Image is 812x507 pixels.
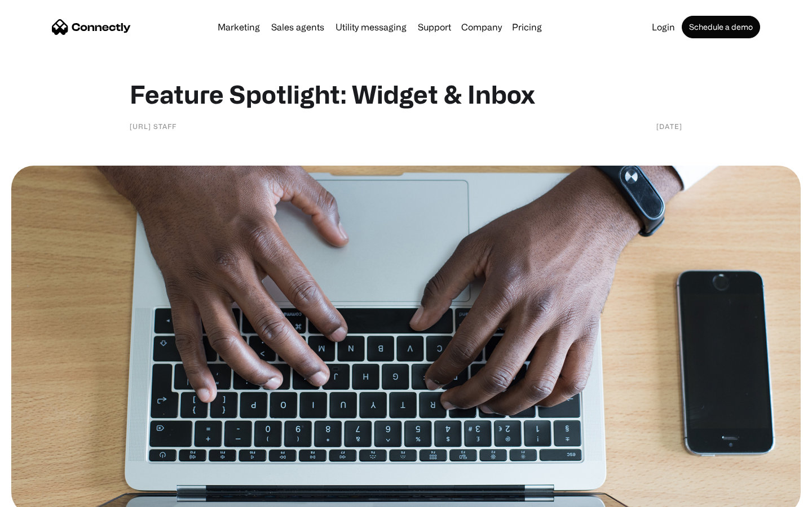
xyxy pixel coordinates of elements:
a: Marketing [213,23,264,32]
h1: Feature Spotlight: Widget & Inbox [130,79,682,109]
a: Pricing [507,23,546,32]
aside: Language selected: English [11,487,68,503]
a: Schedule a demo [682,16,760,38]
a: Support [413,23,456,32]
a: Login [647,23,679,32]
ul: Language list [23,487,68,503]
div: [URL] staff [130,121,176,132]
a: Utility messaging [331,23,411,32]
div: Company [461,19,502,35]
div: [DATE] [656,121,682,132]
a: Sales agents [267,23,329,32]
